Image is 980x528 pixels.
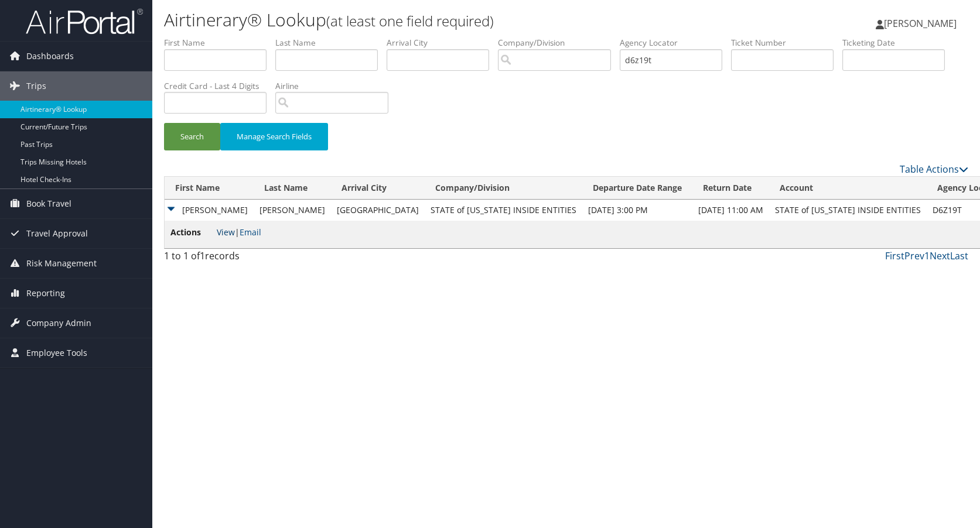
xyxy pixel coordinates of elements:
label: Company/Division [498,37,620,49]
span: Reporting [26,279,65,308]
th: Last Name: activate to sort column ascending [254,177,331,200]
th: Return Date: activate to sort column ascending [692,177,769,200]
th: Account: activate to sort column ascending [769,177,927,200]
th: First Name: activate to sort column ascending [165,177,254,200]
small: (at least one field required) [326,11,494,30]
a: First [885,249,904,262]
a: Last [950,249,968,262]
label: Ticketing Date [842,37,954,49]
th: Arrival City: activate to sort column ascending [331,177,425,200]
span: Book Travel [26,189,71,218]
label: Arrival City [387,37,498,49]
td: [PERSON_NAME] [254,200,331,221]
span: Employee Tools [26,338,87,368]
span: 1 [200,249,205,262]
a: Next [930,249,950,262]
button: Manage Search Fields [220,123,328,150]
th: Company/Division [425,177,582,200]
span: Dashboards [26,42,74,71]
td: STATE of [US_STATE] INSIDE ENTITIES [425,200,582,221]
th: Departure Date Range: activate to sort column ascending [582,177,692,200]
button: Search [164,123,220,150]
span: Company Admin [26,308,91,338]
td: [GEOGRAPHIC_DATA] [331,200,425,221]
span: Actions [170,226,214,239]
span: | [217,227,261,238]
td: STATE of [US_STATE] INSIDE ENTITIES [769,200,927,221]
td: [DATE] 11:00 AM [692,200,769,221]
td: [PERSON_NAME] [165,200,254,221]
label: Airline [275,80,397,92]
div: 1 to 1 of records [164,249,352,269]
label: Credit Card - Last 4 Digits [164,80,275,92]
span: [PERSON_NAME] [884,17,957,30]
td: [DATE] 3:00 PM [582,200,692,221]
a: [PERSON_NAME] [876,6,968,41]
h1: Airtinerary® Lookup [164,8,700,32]
a: Table Actions [900,163,968,176]
span: Travel Approval [26,219,88,248]
img: airportal-logo.png [26,8,143,35]
span: Risk Management [26,249,97,278]
a: Prev [904,249,924,262]
label: First Name [164,37,275,49]
label: Ticket Number [731,37,842,49]
label: Agency Locator [620,37,731,49]
a: 1 [924,249,930,262]
span: Trips [26,71,46,101]
a: View [217,227,235,238]
label: Last Name [275,37,387,49]
a: Email [240,227,261,238]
